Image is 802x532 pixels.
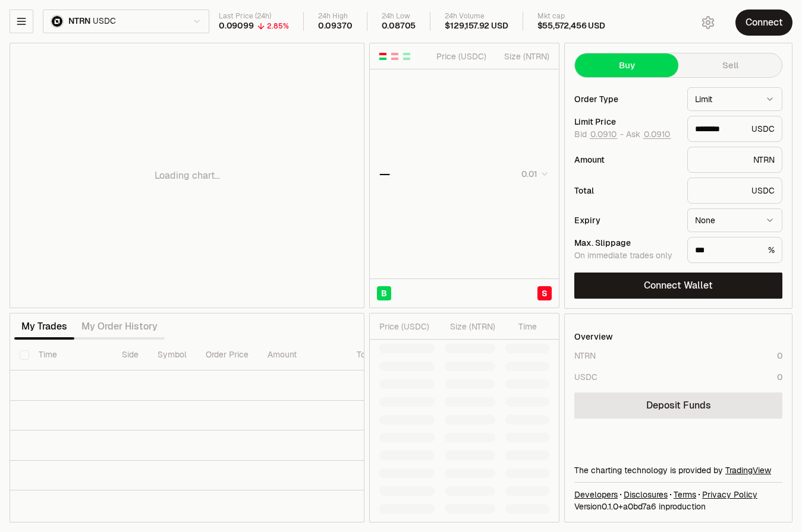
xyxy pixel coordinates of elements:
[445,12,508,21] div: 24h Volume
[643,129,671,139] button: 0.0910
[219,12,289,21] div: Last Price (24h)
[445,21,508,31] div: $129,157.92 USD
[574,156,678,164] div: Amount
[574,95,678,103] div: Order Type
[20,350,29,360] button: Select all
[574,501,782,512] div: Version 0.1.0 + in production
[318,12,353,21] div: 24h High
[267,21,289,31] div: 2.85%
[382,21,416,31] div: 0.08705
[51,15,64,28] img: ntrn.png
[687,208,782,232] button: None
[589,129,618,139] button: 0.0910
[381,287,387,299] span: B
[379,166,390,182] div: —
[196,340,258,370] th: Order Price
[574,392,782,419] a: Deposit Funds
[674,489,696,501] a: Terms
[574,186,678,195] div: Total
[574,371,597,383] div: USDC
[574,273,782,299] button: Connect Wallet
[402,52,411,61] button: Show Buy Orders Only
[29,340,112,370] th: Time
[687,116,782,142] div: USDC
[574,216,678,224] div: Expiry
[379,321,435,332] div: Price ( USDC )
[112,340,148,370] th: Side
[777,350,782,362] div: 0
[574,350,596,362] div: NTRN
[777,371,782,383] div: 0
[537,12,605,21] div: Mkt cap
[687,147,782,173] div: NTRN
[74,315,165,338] button: My Order History
[735,9,792,36] button: Connect
[574,129,624,140] span: Bid -
[505,321,537,332] div: Time
[93,16,115,27] span: USDC
[687,178,782,204] div: USDC
[378,52,388,61] button: Show Buy and Sell Orders
[574,239,678,247] div: Max. Slippage
[574,489,618,501] a: Developers
[390,52,400,61] button: Show Sell Orders Only
[219,21,254,31] div: 0.09099
[542,287,548,299] span: S
[574,464,782,476] div: The charting technology is provided by
[702,489,757,501] a: Privacy Policy
[347,340,436,370] th: Total
[624,489,668,501] a: Disclosures
[725,465,771,476] a: TradingView
[623,501,656,512] span: a0bd7a6211c143fcf5f7593b7403674c29460a2e
[68,16,90,27] span: NTRN
[318,21,353,31] div: 0.09370
[155,169,220,183] p: Loading chart...
[626,129,671,140] span: Ask
[687,87,782,111] button: Limit
[574,331,613,343] div: Overview
[433,50,486,62] div: Price ( USDC )
[445,321,495,332] div: Size ( NTRN )
[537,21,605,31] div: $55,572,456 USD
[496,50,549,62] div: Size ( NTRN )
[574,251,678,261] div: On immediate trades only
[148,340,196,370] th: Symbol
[518,167,549,181] button: 0.01
[678,53,782,77] button: Sell
[575,53,678,77] button: Buy
[258,340,347,370] th: Amount
[382,12,416,21] div: 24h Low
[574,118,678,126] div: Limit Price
[14,315,74,338] button: My Trades
[687,237,782,263] div: %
